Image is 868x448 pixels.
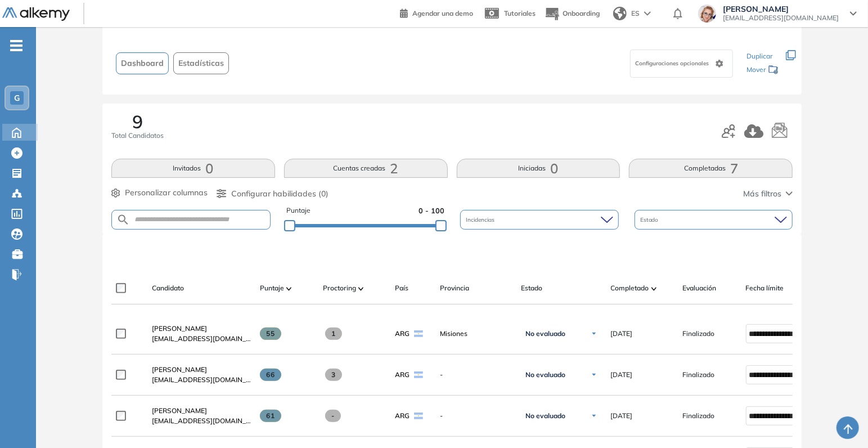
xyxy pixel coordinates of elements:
a: Agendar una demo [400,6,473,19]
span: [EMAIL_ADDRESS][DOMAIN_NAME] [723,14,839,23]
span: - [325,410,341,422]
span: 0 - 100 [419,205,444,216]
span: Agendar una demo [412,9,473,17]
span: Misiones [440,329,512,339]
div: Widget de chat [812,394,868,448]
span: No evaluado [525,329,565,338]
span: Configurar habilidades (0) [231,188,329,200]
div: Estado [635,210,793,230]
div: Configuraciones opcionales [630,50,733,78]
span: [EMAIL_ADDRESS][DOMAIN_NAME] [152,375,251,385]
span: [PERSON_NAME] [152,365,207,374]
span: Más filtros [743,188,781,200]
span: Estadísticas [178,57,224,69]
span: [PERSON_NAME] [152,324,207,333]
span: Personalizar columnas [125,187,208,199]
span: Proctoring [323,283,356,293]
span: Duplicar [746,52,772,60]
img: [missing "en.ARROW_ALT" translation] [358,287,364,290]
img: arrow [644,11,651,16]
span: [DATE] [611,370,633,380]
span: [DATE] [611,329,633,339]
img: [missing "en.ARROW_ALT" translation] [286,287,292,290]
span: Candidato [152,283,184,293]
span: 9 [132,113,143,131]
img: Logo [2,7,70,21]
img: world [613,7,627,20]
button: Onboarding [545,2,600,26]
button: Configurar habilidades (0) [217,188,329,200]
img: [missing "en.ARROW_ALT" translation] [651,287,657,290]
button: Completadas7 [629,159,793,178]
button: Estadísticas [173,52,229,74]
span: - [440,411,512,421]
span: Incidencias [466,216,497,224]
span: Tutoriales [504,9,536,17]
span: Total Candidatos [111,131,164,141]
span: [EMAIL_ADDRESS][DOMAIN_NAME] [152,416,251,426]
span: Provincia [440,283,469,293]
span: Dashboard [121,57,164,69]
img: Ícono de flecha [591,413,597,419]
span: ARG [395,329,410,339]
span: Fecha límite [746,283,784,293]
a: [PERSON_NAME] [152,324,251,334]
span: [PERSON_NAME] [152,406,207,415]
span: Completado [611,283,649,293]
span: Finalizado [683,329,715,339]
img: ARG [414,413,423,419]
span: 61 [260,410,282,422]
button: Personalizar columnas [111,187,208,199]
button: Iniciadas0 [457,159,620,178]
span: Estado [521,283,542,293]
button: Dashboard [116,52,169,74]
span: ARG [395,370,410,380]
span: Evaluación [683,283,717,293]
i: - [10,44,23,47]
button: Cuentas creadas2 [284,159,448,178]
span: Finalizado [683,370,715,380]
span: Puntaje [260,283,284,293]
span: País [395,283,408,293]
div: Mover [746,60,779,81]
img: SEARCH_ALT [116,213,130,227]
iframe: Chat Widget [812,394,868,448]
a: [PERSON_NAME] [152,406,251,416]
span: 66 [260,369,282,381]
span: No evaluado [525,411,565,420]
a: [PERSON_NAME] [152,365,251,375]
span: Puntaje [286,205,311,216]
span: [DATE] [611,411,633,421]
div: Incidencias [460,210,619,230]
span: ES [631,8,640,19]
img: ARG [414,330,423,337]
img: Ícono de flecha [591,330,597,337]
span: 55 [260,328,282,340]
span: ARG [395,411,410,421]
img: Ícono de flecha [591,371,597,378]
span: G [14,93,20,102]
span: [EMAIL_ADDRESS][DOMAIN_NAME] [152,334,251,344]
span: 1 [325,328,343,340]
span: No evaluado [525,370,565,379]
button: Invitados0 [111,159,275,178]
span: [PERSON_NAME] [723,5,839,14]
span: Onboarding [563,9,600,17]
button: Más filtros [743,188,793,200]
span: 3 [325,369,343,381]
span: Estado [640,216,661,224]
span: Finalizado [683,411,715,421]
span: - [440,370,512,380]
img: ARG [414,371,423,378]
span: Configuraciones opcionales [635,59,711,68]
